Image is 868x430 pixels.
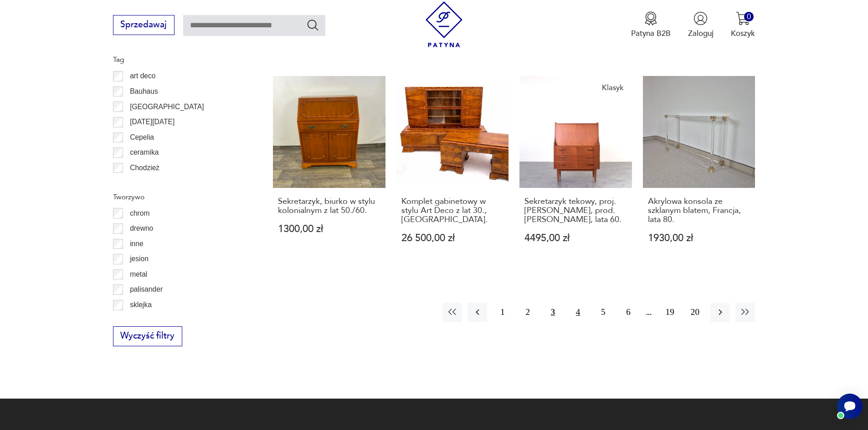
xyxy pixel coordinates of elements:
p: [GEOGRAPHIC_DATA] [130,101,204,113]
h3: Sekretarzyk, biurko w stylu kolonialnym z lat 50./60. [278,197,380,216]
a: Sekretarzyk, biurko w stylu kolonialnym z lat 50./60.Sekretarzyk, biurko w stylu kolonialnym z la... [273,76,385,264]
p: Koszyk [731,28,755,39]
a: KlasykSekretarzyk tekowy, proj. G. Nielsen, prod. Tibergaard, Dania, lata 60.Sekretarzyk tekowy, ... [519,76,632,264]
p: 4495,00 zł [524,233,627,243]
button: Wyczyść filtry [113,326,182,346]
button: Zaloguj [688,11,714,39]
button: 4 [568,303,588,322]
div: 0 [744,12,754,21]
p: Chodzież [130,162,159,174]
p: metal [130,268,147,280]
a: Komplet gabinetowy w stylu Art Deco z lat 30., Polska.Komplet gabinetowy w stylu Art Deco z lat 3... [396,76,509,264]
img: Ikona koszyka [736,11,750,25]
img: Ikonka użytkownika [693,11,708,25]
button: 3 [543,303,563,322]
p: Ćmielów [130,177,157,189]
p: drewno [130,223,153,234]
button: 20 [685,303,705,322]
p: Cepelia [130,132,154,143]
a: Ikona medaluPatyna B2B [631,11,671,39]
h3: Akrylowa konsola ze szklanym blatem, Francja, lata 80. [648,197,750,225]
p: ceramika [130,147,159,158]
button: 6 [618,303,638,322]
button: 2 [518,303,538,322]
img: Patyna - sklep z meblami i dekoracjami vintage [421,1,467,47]
p: Tworzywo [113,191,247,203]
p: Bauhaus [130,86,158,97]
p: szkło [130,314,146,326]
iframe: Smartsupp widget button [837,394,863,419]
img: Ikona medalu [644,11,658,25]
h3: Komplet gabinetowy w stylu Art Deco z lat 30., [GEOGRAPHIC_DATA]. [401,197,504,225]
p: Patyna B2B [631,28,671,39]
button: Sprzedawaj [113,15,175,35]
p: 26 500,00 zł [401,233,504,243]
p: jesion [130,253,149,265]
button: Patyna B2B [631,11,671,39]
button: 1 [493,303,512,322]
button: 5 [593,303,613,322]
a: Sprzedawaj [113,22,175,29]
button: Szukaj [306,18,319,31]
p: sklejka [130,299,152,311]
p: inne [130,238,143,250]
p: 1930,00 zł [648,233,750,243]
a: Akrylowa konsola ze szklanym blatem, Francja, lata 80.Akrylowa konsola ze szklanym blatem, Francj... [643,76,755,264]
p: art deco [130,70,155,82]
p: chrom [130,207,149,219]
p: Zaloguj [688,28,714,39]
button: 19 [660,303,680,322]
p: Tag [113,54,247,66]
p: palisander [130,283,163,295]
p: [DATE][DATE] [130,116,175,128]
h3: Sekretarzyk tekowy, proj. [PERSON_NAME], prod. [PERSON_NAME], lata 60. [524,197,627,225]
p: 1300,00 zł [278,224,380,234]
button: 0Koszyk [731,11,755,39]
